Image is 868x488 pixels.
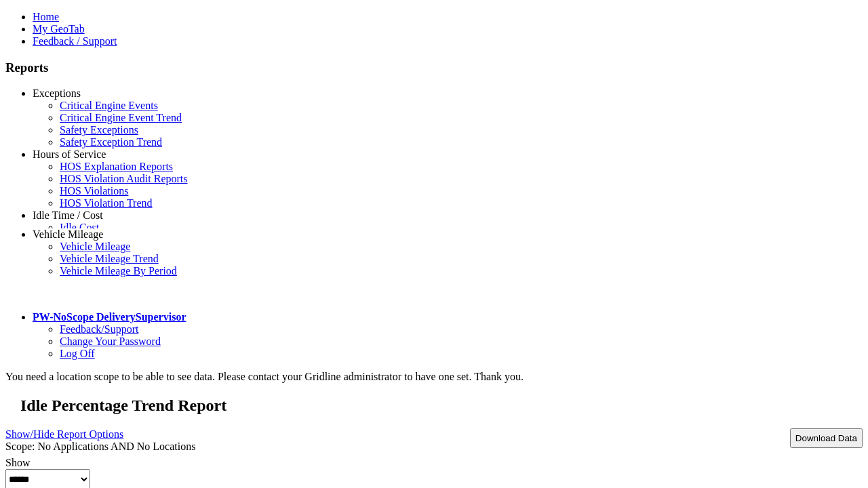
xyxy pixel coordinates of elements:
[33,35,117,47] a: Feedback / Support
[33,23,85,35] a: My GeoTab
[60,112,182,123] a: Critical Engine Event Trend
[60,335,161,347] a: Change Your Password
[60,161,173,172] a: HOS Explanation Reports
[20,396,863,415] h2: Idle Percentage Trend Report
[33,209,103,221] a: Idle Time / Cost
[5,60,863,75] h3: Reports
[60,136,162,148] a: Safety Exception Trend
[60,265,177,277] a: Vehicle Mileage By Period
[5,457,30,468] label: Show
[60,173,188,184] a: HOS Violation Audit Reports
[33,311,186,323] a: PW-NoScope DeliverySupervisor
[5,425,123,443] a: Show/Hide Report Options
[60,323,138,335] a: Feedback/Support
[60,241,130,252] a: Vehicle Mileage
[33,87,81,99] a: Exceptions
[33,148,106,160] a: Hours of Service
[60,253,159,264] a: Vehicle Mileage Trend
[33,228,103,240] a: Vehicle Mileage
[60,348,95,359] a: Log Off
[33,11,59,22] a: Home
[60,124,138,136] a: Safety Exceptions
[5,441,195,452] span: Scope: No Applications AND No Locations
[60,100,158,111] a: Critical Engine Events
[790,428,863,448] button: Download Data
[60,222,99,233] a: Idle Cost
[60,197,153,209] a: HOS Violation Trend
[60,185,128,197] a: HOS Violations
[5,371,863,383] div: You need a location scope to be able to see data. Please contact your Gridline administrator to h...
